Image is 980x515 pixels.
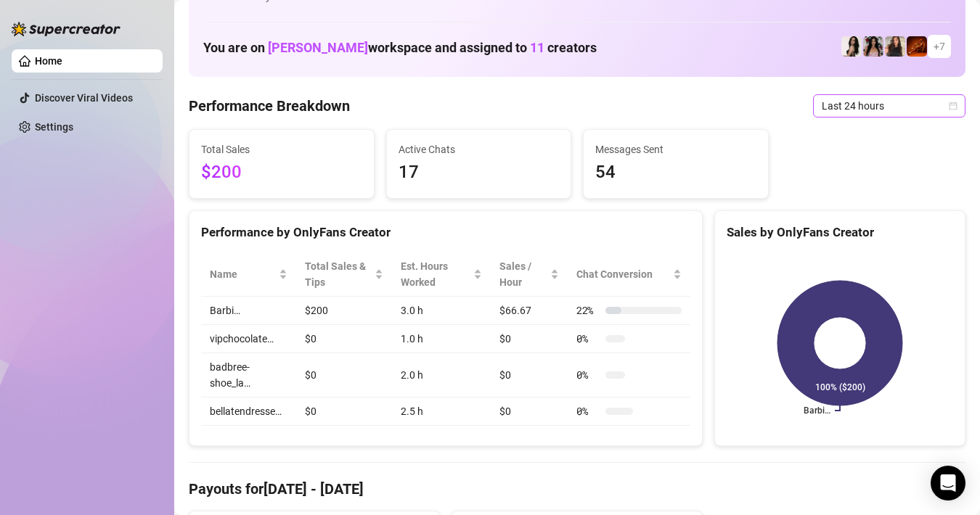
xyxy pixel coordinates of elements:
span: Messages Sent [595,141,756,157]
div: Sales by OnlyFans Creator [727,223,953,242]
td: bellatendresse… [201,397,296,426]
td: 2.5 h [392,397,491,426]
span: Name [210,266,276,282]
td: $200 [296,297,392,325]
h4: Payouts for [DATE] - [DATE] [189,479,965,499]
th: Sales / Hour [491,252,568,297]
span: Last 24 hours [822,95,957,117]
div: Open Intercom Messenger [931,466,965,500]
th: Chat Conversion [568,252,690,297]
td: Barbi… [201,297,296,325]
td: $0 [491,353,568,397]
span: calendar [949,102,957,110]
a: Discover Viral Videos [35,92,133,104]
td: 2.0 h [392,353,491,397]
span: 0 % [576,367,600,383]
td: $0 [296,325,392,353]
span: 0 % [576,403,600,419]
span: 22 % [576,302,600,318]
a: Settings [35,121,73,133]
div: Performance by OnlyFans Creator [201,223,690,242]
th: Name [201,252,296,297]
span: 54 [595,159,756,186]
td: 3.0 h [392,297,491,325]
h1: You are on workspace and assigned to creators [203,40,597,56]
span: 0 % [576,331,600,347]
div: Est. Hours Worked [401,258,470,290]
th: Total Sales & Tips [296,252,392,297]
td: vipchocolate… [201,325,296,353]
span: Total Sales [201,141,362,157]
span: $200 [201,159,362,186]
img: empress.venus [863,36,883,57]
img: logo-BBDzfeDw.svg [12,22,121,36]
text: Barbi… [804,405,830,416]
span: 11 [530,40,544,55]
img: ChloeLove [841,36,862,57]
span: Sales / Hour [499,258,547,290]
img: diandradelgado [885,36,905,57]
td: $0 [296,353,392,397]
td: $66.67 [491,297,568,325]
a: Home [35,55,62,67]
td: $0 [491,397,568,426]
span: Chat Conversion [576,266,670,282]
span: [PERSON_NAME] [268,40,368,55]
span: Active Chats [399,141,560,157]
td: $0 [296,397,392,426]
span: 17 [399,159,560,186]
img: vipchocolate [907,36,927,57]
h4: Performance Breakdown [189,96,350,116]
span: + 7 [934,38,945,54]
td: 1.0 h [392,325,491,353]
td: $0 [491,325,568,353]
span: Total Sales & Tips [305,258,372,290]
td: badbree-shoe_la… [201,353,296,397]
